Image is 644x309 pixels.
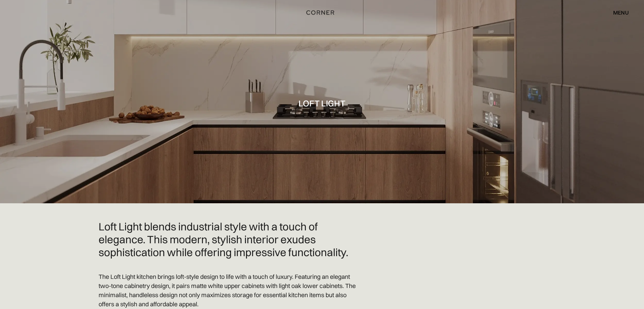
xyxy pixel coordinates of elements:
p: The Loft Light kitchen brings loft-style design to life with a touch of luxury. Featuring an eleg... [99,272,356,309]
h1: Loft Light [298,99,346,108]
div: menu [613,10,629,15]
h2: Loft Light blends industrial style with a touch of elegance. This modern, stylish interior exudes... [99,220,356,259]
div: menu [606,7,629,18]
a: home [299,8,345,17]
